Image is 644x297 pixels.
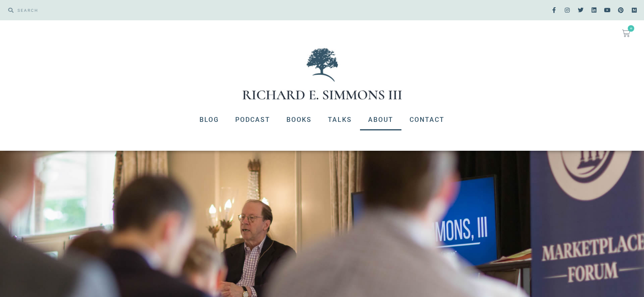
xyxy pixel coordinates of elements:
[13,4,318,16] input: SEARCH
[401,109,453,130] a: Contact
[320,109,360,130] a: Talks
[278,109,320,130] a: Books
[612,24,640,42] a: 0
[360,109,401,130] a: About
[628,25,634,32] span: 0
[227,109,278,130] a: Podcast
[191,109,227,130] a: Blog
